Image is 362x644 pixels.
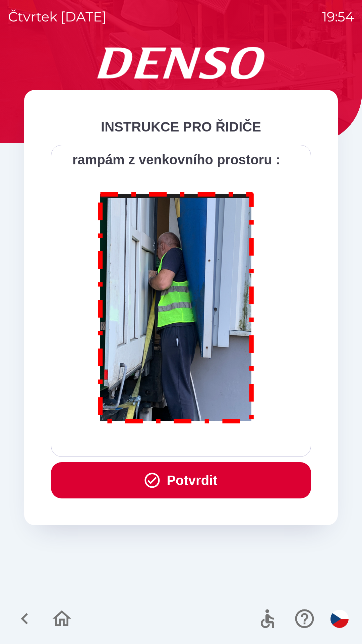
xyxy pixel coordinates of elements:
[51,117,311,137] div: INSTRUKCE PRO ŘIDIČE
[8,7,107,27] p: čtvrtek [DATE]
[330,610,349,628] img: cs flag
[322,7,354,27] p: 19:54
[24,47,338,79] img: Logo
[90,183,262,430] img: M8MNayrTL6gAAAABJRU5ErkJggg==
[51,462,311,498] button: Potvrdit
